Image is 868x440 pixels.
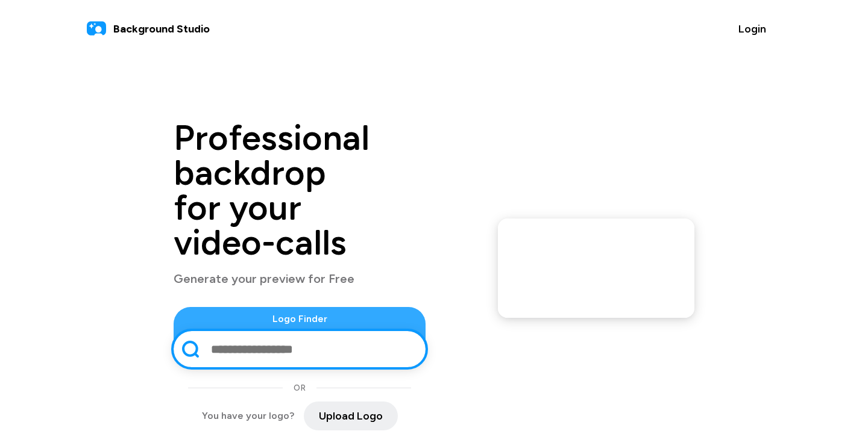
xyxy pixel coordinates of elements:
[319,408,383,424] span: Upload Logo
[304,401,398,430] button: Upload Logo
[174,270,426,288] p: Generate your preview for Free
[294,382,306,394] span: OR
[174,120,426,260] h1: Professional backdrop for your video-calls
[87,19,210,39] a: Background Studio
[87,19,106,39] img: logo
[174,312,426,326] span: Logo Finder
[723,14,781,43] button: Login
[202,409,294,423] span: You have your logo?
[113,21,210,37] span: Background Studio
[738,21,766,37] span: Login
